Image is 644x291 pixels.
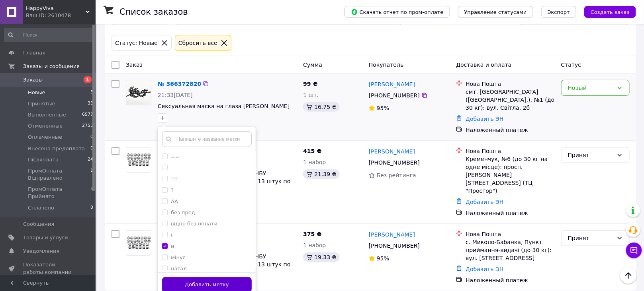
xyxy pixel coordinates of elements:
[28,204,54,211] span: Сплачено
[568,151,613,159] div: Принят
[82,111,93,118] span: 6977
[162,131,252,147] input: Напишите название метки
[28,122,63,130] span: Отмененные
[23,76,43,83] span: Заказы
[466,230,554,238] div: Нова Пошта
[82,122,93,130] span: 2753
[28,134,62,141] span: Оплаченные
[126,147,151,173] a: Фото товару
[28,167,90,182] span: ПромОплата Відправлено
[28,100,55,107] span: Принятые
[90,134,93,141] span: 0
[303,242,326,248] span: 1 набор
[561,62,581,68] span: Статус
[171,176,177,182] label: !!!
[28,111,66,118] span: Выполненные
[171,243,174,249] label: и
[90,89,93,96] span: 3
[158,92,193,98] span: 21:33[DATE]
[466,155,554,195] div: Кременчук, №6 (до 30 кг на одне місце): просп. [PERSON_NAME][STREET_ADDRESS] (ТЦ "Простор")
[28,145,85,152] span: Внесена предоплата
[88,156,93,163] span: 24
[28,89,45,96] span: Новые
[303,252,339,262] div: 19.33 ₴
[466,238,554,262] div: с. Миколо-Бабанка, Пункт приймання-видачі (до 30 кг): вул. [STREET_ADDRESS]
[466,126,554,134] div: Наложенный платеж
[90,167,93,182] span: 1
[466,88,554,112] div: смт. [GEOGRAPHIC_DATA] ([GEOGRAPHIC_DATA].), №1 (до 30 кг): вул. Світла, 2б
[171,153,180,159] label: ==
[114,39,159,47] div: Статус: Новые
[126,62,143,68] span: Заказ
[177,39,219,47] div: Сбросить все
[369,62,404,68] span: Покупатель
[466,209,554,217] div: Наложенный платеж
[88,100,93,107] span: 33
[377,105,389,111] span: 95%
[303,81,317,87] span: 99 ₴
[377,172,416,178] span: Без рейтинга
[369,147,415,155] a: [PERSON_NAME]
[23,221,54,228] span: Сообщения
[171,187,174,193] label: ?
[620,267,637,284] button: Наверх
[84,76,92,83] span: 1
[466,80,554,88] div: Нова Пошта
[303,92,319,98] span: 1 шт.
[303,102,339,112] div: 16.75 ₴
[119,7,188,17] h1: Список заказов
[458,6,533,18] button: Управление статусами
[369,231,415,239] a: [PERSON_NAME]
[303,148,321,154] span: 415 ₴
[126,236,151,250] img: Фото товару
[4,28,94,42] input: Поиск
[576,8,636,15] a: Создать заказ
[351,8,444,16] span: Скачать отчет по пром-оплате
[171,266,187,272] label: нагад
[171,221,217,227] label: відпр без оплати
[584,6,636,18] button: Создать заказ
[377,255,389,262] span: 95%
[303,169,339,179] div: 21.39 ₴
[126,153,151,167] img: Фото товару
[466,266,503,272] a: Добавить ЭН
[369,242,420,249] span: [PHONE_NUMBER]
[466,147,554,155] div: Нова Пошта
[568,234,613,242] div: Принят
[466,276,554,284] div: Наложенный платеж
[568,83,613,92] div: Новый
[303,159,326,165] span: 1 набор
[23,49,45,56] span: Главная
[345,6,450,18] button: Скачать отчет по пром-оплате
[90,145,93,152] span: 0
[464,9,527,15] span: Управление статусами
[171,165,206,171] label: -------------------
[303,231,321,237] span: 375 ₴
[90,186,93,200] span: 5
[303,62,322,68] span: Сумма
[23,261,74,275] span: Показатели работы компании
[171,198,178,204] label: АА
[591,9,630,15] span: Создать заказ
[23,234,68,241] span: Товары и услуги
[26,5,86,12] span: HappyViva
[28,186,90,200] span: ПромОплата Прийнято
[369,159,420,166] span: [PHONE_NUMBER]
[548,9,570,15] span: Экспорт
[171,210,195,215] label: без пред
[541,6,576,18] button: Экспорт
[171,254,186,260] label: мінус
[626,242,642,258] button: Чат с покупателем
[158,103,290,109] a: Сексуальная маска на глаза [PERSON_NAME]
[26,12,96,19] div: Ваш ID: 2610478
[369,80,415,88] a: [PERSON_NAME]
[466,116,503,122] a: Добавить ЭН
[126,80,151,105] a: Фото товару
[126,230,151,256] a: Фото товару
[90,204,93,211] span: 0
[23,63,80,70] span: Заказы и сообщения
[456,62,511,68] span: Доставка и оплата
[28,156,59,163] span: Післяплата
[126,80,151,105] img: Фото товару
